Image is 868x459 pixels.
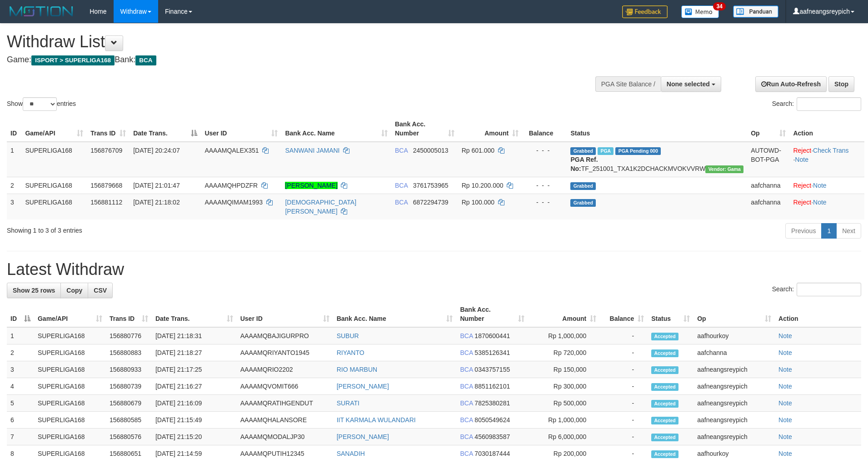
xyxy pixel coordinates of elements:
[152,395,237,412] td: [DATE] 21:16:09
[205,147,259,154] span: AAAAMQALEX351
[713,2,725,10] span: 34
[31,55,115,65] span: ISPORT > SUPERLIGA168
[778,332,792,339] a: Note
[474,366,510,373] span: Copy 0343757155 to clipboard
[133,182,180,189] span: [DATE] 21:01:47
[772,283,861,296] label: Search:
[570,182,596,190] span: Grabbed
[458,116,522,142] th: Amount: activate to sort column ascending
[337,383,389,390] a: [PERSON_NAME]
[778,349,792,356] a: Note
[285,147,339,154] a: SANWANI JAMANI
[106,412,152,429] td: 156880585
[34,395,106,412] td: SUPERLIGA168
[813,182,827,189] a: Note
[34,378,106,395] td: SUPERLIGA168
[528,395,600,412] td: Rp 500,000
[462,182,504,189] span: Rp 10.200.000
[570,199,596,207] span: Grabbed
[789,194,864,220] td: ·
[34,327,106,344] td: SUPERLIGA168
[600,429,648,445] td: -
[21,194,87,220] td: SUPERLIGA168
[600,412,648,429] td: -
[600,395,648,412] td: -
[7,116,21,142] th: ID
[285,182,337,189] a: [PERSON_NAME]
[693,429,775,445] td: aafneangsreypich
[152,327,237,344] td: [DATE] 21:18:31
[785,223,822,239] a: Previous
[237,327,333,344] td: AAAAMQBAJIGURPRO
[460,366,473,373] span: BCA
[460,399,473,407] span: BCA
[460,383,473,390] span: BCA
[797,97,861,111] input: Search:
[34,301,106,327] th: Game/API: activate to sort column ascending
[152,412,237,429] td: [DATE] 21:15:49
[681,5,719,18] img: Button%20Memo.svg
[106,327,152,344] td: 156880776
[595,76,661,92] div: PGA Site Balance /
[90,147,122,154] span: 156876709
[828,76,854,92] a: Stop
[7,194,21,220] td: 3
[337,433,389,440] a: [PERSON_NAME]
[106,361,152,378] td: 156880933
[460,332,473,339] span: BCA
[813,147,849,154] a: Check Trans
[567,142,747,177] td: TF_251001_TXA1K2DCHACKMVOKVVRW
[651,450,678,458] span: Accepted
[34,361,106,378] td: SUPERLIGA168
[337,399,359,407] a: SURATI
[7,327,34,344] td: 1
[106,301,152,327] th: Trans ID: activate to sort column ascending
[733,5,778,18] img: panduan.png
[474,450,510,457] span: Copy 7030187444 to clipboard
[87,116,130,142] th: Trans ID: activate to sort column ascending
[337,349,364,356] a: RIYANTO
[413,182,449,189] span: Copy 3761753965 to clipboard
[526,146,563,155] div: - - -
[395,182,408,189] span: BCA
[693,361,775,378] td: aafneangsreypich
[747,177,789,194] td: aafchanna
[133,147,180,154] span: [DATE] 20:24:07
[772,97,861,111] label: Search:
[34,429,106,445] td: SUPERLIGA168
[600,378,648,395] td: -
[793,147,811,154] a: Reject
[778,433,792,440] a: Note
[528,327,600,344] td: Rp 1,000,000
[793,199,811,206] a: Reject
[528,429,600,445] td: Rp 6,000,000
[237,361,333,378] td: AAAAMQRIO2202
[7,33,569,51] h1: Withdraw List
[528,412,600,429] td: Rp 1,000,000
[775,301,861,327] th: Action
[474,433,510,440] span: Copy 4560983587 to clipboard
[474,416,510,424] span: Copy 8050549624 to clipboard
[90,199,122,206] span: 156881112
[600,344,648,361] td: -
[615,147,661,155] span: PGA Pending
[7,361,34,378] td: 3
[747,142,789,177] td: AUTOWD-BOT-PGA
[460,450,473,457] span: BCA
[600,327,648,344] td: -
[237,395,333,412] td: AAAAMQRATIHGENDUT
[789,142,864,177] td: · ·
[474,349,510,356] span: Copy 5385126341 to clipboard
[567,116,747,142] th: Status
[135,55,156,65] span: BCA
[651,417,678,424] span: Accepted
[7,97,76,111] label: Show entries
[152,344,237,361] td: [DATE] 21:18:27
[90,182,122,189] span: 156879668
[651,349,678,357] span: Accepted
[651,366,678,374] span: Accepted
[778,450,792,457] a: Note
[130,116,201,142] th: Date Trans.: activate to sort column descending
[651,333,678,340] span: Accepted
[622,5,668,18] img: Feedback.jpg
